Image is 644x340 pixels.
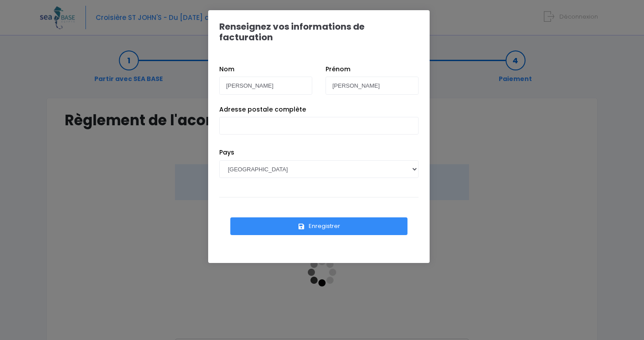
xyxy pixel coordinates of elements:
label: Nom [219,65,234,74]
label: Pays [219,148,234,157]
label: Adresse postale complète [219,105,306,114]
h1: Renseignez vos informations de facturation [219,21,419,42]
button: Enregistrer [230,217,407,235]
label: Prénom [326,65,350,74]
